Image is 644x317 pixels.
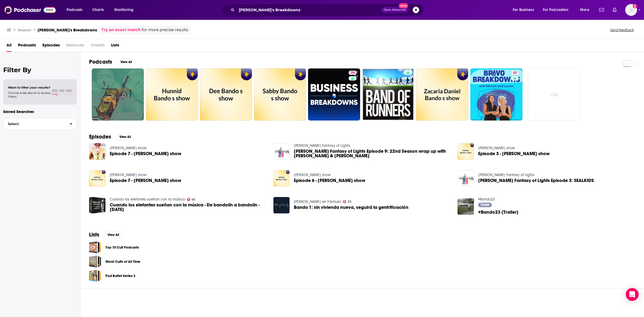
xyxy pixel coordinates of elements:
a: Episode 7 - yung bando's show [89,143,105,160]
img: Episode 7 - Ashleey Bando's show [89,170,105,187]
button: View All [116,59,136,65]
img: Episode 3 - Ashleey Bando's show [458,143,474,160]
a: Pod Buffet Series 3 [89,270,101,282]
span: For Business [513,6,534,14]
span: Open Advanced [384,9,406,11]
a: yung bando's show [110,146,147,150]
span: For Podcasters [543,6,569,14]
button: Select [3,118,77,130]
a: Ashleey Bando's show [478,146,515,150]
a: +3k [528,68,580,121]
a: Butch Bando’s Fantasy of Lights [294,143,350,148]
div: Open Intercom Messenger [626,288,639,301]
a: Episode 3 - Ashleey Bando's show [478,151,550,156]
span: 45 [513,70,517,76]
span: Want to filter your results? [8,86,50,89]
img: Bando 1: sin vivienda nueva, seguirá la gentrificación [273,197,290,213]
a: 45 [470,68,522,121]
h3: Search [18,27,31,32]
h2: Lists [89,231,99,238]
h2: Podcasts [89,59,112,65]
span: Episode 7 - [PERSON_NAME] show [110,151,181,156]
img: Butch Bando’s Fantasy of Lights Episode 3: SEALKIDS [458,170,474,187]
a: ListsView All [89,231,123,238]
button: Show profile menu [625,4,637,16]
a: Bando 1: sin vivienda nueva, seguirá la gentrificación [294,205,408,210]
a: Butch Bando’s Fantasy of Lights [478,173,535,177]
a: Ashleey Bando's show [294,173,331,177]
svg: Add a profile image [633,4,637,8]
a: Podcasts [18,41,36,52]
a: Episode 6 - Ashleey Bando's show [294,178,365,183]
span: Choose a tab above to access filters. [8,91,50,99]
button: View All [115,134,135,140]
a: Eduardo Ruiz-Healy en Fórmula [294,199,341,204]
button: open menu [576,6,596,14]
a: Episode 7 - Ashleey Bando's show [110,178,181,183]
img: User Profile [625,4,637,16]
a: Butch Bando’s Fantasy of Lights Episode 3: SEALKIDS [478,178,594,183]
button: Open AdvancedNew [381,7,408,13]
img: Cuando los elefantes sueñan con la música - De bandolín a bandolín - 10/06/24 [89,197,105,213]
span: Select [3,122,65,126]
a: 70 [349,71,357,75]
a: All [6,41,12,52]
a: Worst Cults of All Time [105,259,140,265]
a: Ashleey Bando's show [110,173,147,177]
a: Pod Buffet Series 3 [105,273,135,279]
button: open menu [509,6,541,14]
span: Episode 3 - [PERSON_NAME] show [478,151,550,156]
a: Lists [111,41,119,52]
span: 65 [192,198,195,201]
a: 70 [308,68,360,121]
a: Try an exact match [101,27,141,33]
span: Episodes [42,41,60,52]
button: open menu [111,6,140,14]
span: Trailer [481,203,490,206]
a: Top 10 Cult Podcasts [105,245,139,250]
span: 70 [351,70,354,76]
span: Networks [66,41,84,52]
span: Top 10 Cult Podcasts [89,241,101,253]
a: Butch Bando's Fantasy of Lights Episode 9: 22nd Season wrap up with Dante & Jamie Bando [294,149,451,158]
span: Podcasts [67,6,82,14]
span: 53 [348,201,352,203]
span: Monitoring [114,6,133,14]
img: Episode 6 - Ashleey Bando's show [273,170,290,187]
a: 65 [187,198,196,201]
img: Podchaser - Follow, Share and Rate Podcasts [4,5,56,15]
span: Episode 7 - [PERSON_NAME] show [110,178,181,183]
button: open menu [63,6,89,14]
span: [PERSON_NAME] Fantasy of Lights Episode 9: 22nd Season wrap up with [PERSON_NAME] & [PERSON_NAME] [294,149,451,158]
p: Saved Searches [3,109,77,114]
a: Episode 7 - yung bando's show [110,151,181,156]
button: open menu [539,6,576,14]
a: 53 [343,200,352,203]
button: Send feedback [609,28,635,32]
img: #Bando23 (Trailer) [458,198,474,215]
div: Search podcasts, credits, & more... [227,4,429,16]
button: View All [104,232,123,238]
span: [PERSON_NAME] Fantasy of Lights Episode 3: SEALKIDS [478,178,594,183]
span: Logged in as hjones [625,4,637,16]
span: More [580,6,589,14]
a: Cuando los elefantes sueñan con la música - De bandolín a bandolín - 10/06/24 [110,203,267,212]
a: Charts [89,6,107,14]
h2: Episodes [89,133,111,140]
a: Worst Cults of All Time [89,256,101,268]
a: #Bando23 [478,197,495,202]
img: Butch Bando's Fantasy of Lights Episode 9: 22nd Season wrap up with Dante & Jamie Bando [273,143,290,160]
